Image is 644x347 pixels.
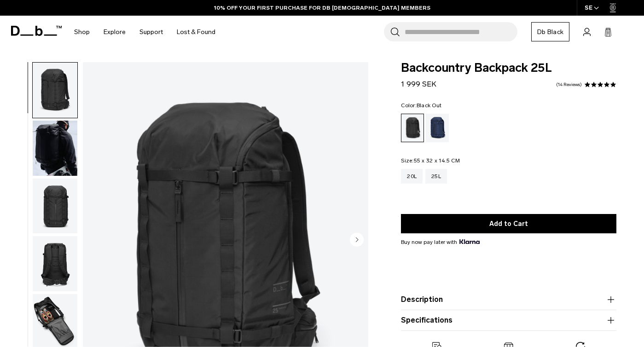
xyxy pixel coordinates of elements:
a: Blue Hour [426,114,449,142]
legend: Size: [401,158,460,163]
a: Shop [74,16,90,48]
button: Backcountry Backpack 25L Black Out [32,62,78,118]
span: 55 x 32 x 14.5 CM [414,157,460,164]
span: 1 999 SEK [401,80,436,88]
legend: Color: [401,103,441,108]
button: Specifications [401,315,616,326]
a: Support [139,16,163,48]
img: Backcountry Backpack 25L Black Out [33,236,77,291]
button: Backcountry Backpack 25L Black Out [32,120,78,176]
a: Black Out [401,114,424,142]
button: Backcountry Backpack 25L Black Out [32,178,78,234]
img: Backcountry Backpack 25L Black Out [33,63,77,118]
nav: Main Navigation [67,16,222,48]
a: Explore [104,16,126,48]
a: Db Black [531,22,569,41]
span: Backcountry Backpack 25L [401,62,616,74]
span: Black Out [417,102,441,109]
a: 25L [425,169,447,184]
a: 20L [401,169,423,184]
a: 10% OFF YOUR FIRST PURCHASE FOR DB [DEMOGRAPHIC_DATA] MEMBERS [214,4,430,12]
button: Next slide [350,232,364,248]
button: Description [401,294,616,305]
a: 14 reviews [556,82,582,87]
span: Buy now pay later with [401,238,479,246]
button: Add to Cart [401,214,616,233]
img: Backcountry Backpack 25L Black Out [33,179,77,234]
a: Lost & Found [177,16,215,48]
img: {"height" => 20, "alt" => "Klarna"} [459,239,479,244]
img: Backcountry Backpack 25L Black Out [33,121,77,176]
button: Backcountry Backpack 25L Black Out [32,236,78,292]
